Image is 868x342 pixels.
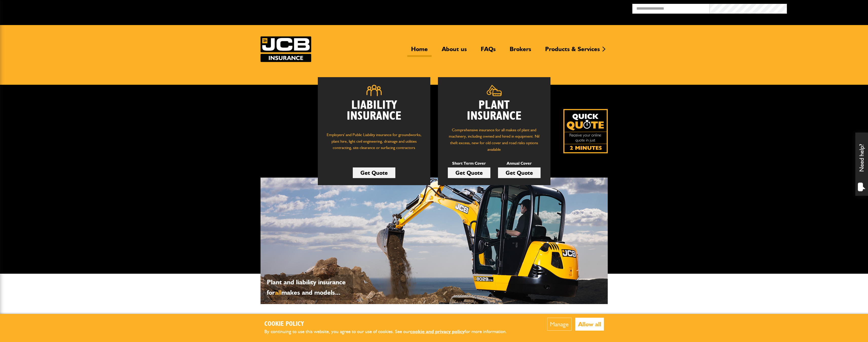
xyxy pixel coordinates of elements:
a: cookie and privacy policy [410,329,465,334]
p: Plant and liability insurance for makes and models... [267,277,350,298]
img: JCB Insurance Services logo [261,36,311,62]
a: Get your insurance quote isn just 2-minutes [563,109,608,153]
a: Home [407,45,432,57]
h2: Liability Insurance [325,100,423,127]
a: Products & Services [541,45,604,57]
button: Allow all [575,318,604,331]
p: Employers' and Public Liability insurance for groundworks, plant hire, light civil engineering, d... [325,132,423,156]
a: JCB Insurance Services [261,36,311,62]
span: all [275,288,281,296]
p: Short Term Cover [448,160,490,167]
a: About us [438,45,471,57]
p: Comprehensive insurance for all makes of plant and machinery, including owned and hired in equipm... [446,127,543,153]
a: Get Quote [448,167,490,178]
p: By continuing to use this website, you agree to our use of cookies. See our for more information. [264,328,515,336]
button: Broker Login [787,4,864,12]
a: Get Quote [498,167,541,178]
h2: Cookie Policy [264,320,515,328]
a: FAQs [477,45,500,57]
button: Manage [547,318,571,331]
a: Brokers [506,45,535,57]
h2: Plant Insurance [446,100,543,122]
a: Get Quote [353,167,395,178]
p: Annual Cover [498,160,541,167]
div: Need help? [855,133,868,196]
img: Quick Quote [563,109,608,153]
